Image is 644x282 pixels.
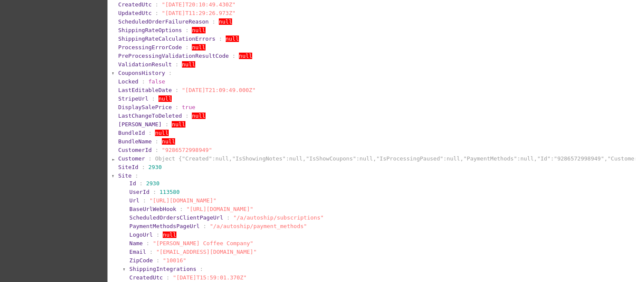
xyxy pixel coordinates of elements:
span: : [227,214,230,221]
span: Name [129,240,143,246]
span: CustomerId [118,147,152,153]
span: null [192,113,205,119]
span: false [149,78,165,85]
span: ProcessingErrorCode [118,44,182,50]
span: LastEditableDate [118,87,172,93]
span: : [185,27,189,33]
span: UpdatedUtc [118,10,152,16]
span: : [156,257,160,264]
span: ShippingIntegrations [129,266,197,272]
span: "[DATE]T20:10:49.430Z" [162,1,236,8]
span: : [185,44,189,50]
span: PreProcessingValidationResultCode [118,53,229,59]
span: : [140,180,143,187]
span: : [155,138,158,145]
span: "10016" [163,257,186,264]
span: ScheduledOrderFailureReason [118,18,209,25]
span: Email [129,249,146,255]
span: [PERSON_NAME] [118,121,162,128]
span: CouponsHistory [118,70,165,76]
span: Customer [118,155,145,162]
span: : [175,87,179,93]
span: 2930 [146,180,159,187]
span: : [175,104,179,110]
span: Locked [118,78,138,85]
span: null [192,27,205,33]
span: null [163,232,176,238]
span: null [226,36,239,42]
span: "[DATE]T21:09:49.000Z" [182,87,256,93]
span: Url [129,197,139,204]
span: BundleId [118,130,145,136]
span: : [219,36,222,42]
span: : [165,121,169,128]
span: null [158,95,172,102]
span: "[URL][DOMAIN_NAME]" [186,206,253,212]
span: "[EMAIL_ADDRESS][DOMAIN_NAME]" [156,249,257,255]
span: ShippingRateOptions [118,27,182,33]
span: : [166,274,170,281]
span: : [232,53,236,59]
span: : [143,197,146,204]
span: null [239,53,252,59]
span: DisplaySalePrice [118,104,172,110]
span: ShippingRateCalculationErrors [118,36,215,42]
span: ZipCode [129,257,153,264]
span: 2930 [149,164,162,170]
span: "[DATE]T11:29:26.973Z" [162,10,236,16]
span: : [155,147,158,153]
span: : [200,266,203,272]
span: null [162,138,175,145]
span: Site [118,172,131,179]
span: : [153,189,156,195]
span: : [152,95,155,102]
span: "/a/autoship/subscriptions" [233,214,324,221]
span: : [179,206,183,212]
span: : [168,70,172,76]
span: : [156,232,160,238]
span: CreatedUtc [129,274,163,281]
span: CreatedUtc [118,1,152,8]
span: Id [129,180,136,187]
span: : [149,155,152,162]
span: null [219,18,232,25]
span: PaymentMethodsPageUrl [129,223,200,229]
span: SiteId [118,164,138,170]
span: null [155,130,168,136]
span: : [149,130,152,136]
span: : [149,249,153,255]
span: : [142,78,145,85]
span: ValidationResult [118,61,172,68]
span: : [185,113,189,119]
span: null [172,121,185,128]
span: "[DATE]T15:59:01.370Z" [173,274,247,281]
span: : [212,18,215,25]
span: : [155,10,158,16]
span: StripeUrl [118,95,148,102]
span: ScheduledOrdersClientPageUrl [129,214,223,221]
span: : [135,172,138,179]
span: LastChangeToDeleted [118,113,182,119]
span: UserId [129,189,149,195]
span: : [203,223,206,229]
span: "9286572998949" [162,147,212,153]
span: null [192,44,205,50]
span: 113580 [160,189,180,195]
span: : [146,240,149,246]
span: "/a/autoship/payment_methods" [210,223,307,229]
span: "[URL][DOMAIN_NAME]" [149,197,217,204]
span: : [142,164,145,170]
span: null [182,61,195,68]
span: "[PERSON_NAME] Coffee Company" [153,240,253,246]
span: BundleName [118,138,152,145]
span: BaseUrlWebHook [129,206,176,212]
span: LogoUrl [129,232,153,238]
span: : [175,61,179,68]
span: : [155,1,158,8]
span: true [182,104,195,110]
